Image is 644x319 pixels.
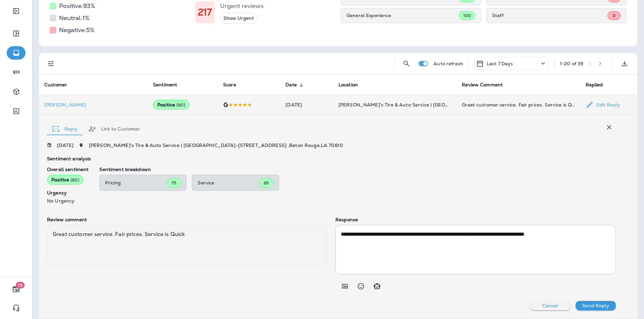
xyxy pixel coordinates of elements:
[59,13,90,23] h5: Neutral: 1 %
[153,82,186,88] span: Sentiment
[47,217,327,222] p: Review comment
[99,167,616,172] p: Sentiment breakdown
[582,303,609,308] p: Send Reply
[285,82,306,88] span: Date
[338,82,367,88] span: Location
[463,13,471,18] span: 100
[44,57,58,70] button: Filters
[586,82,603,88] span: Replied
[223,82,245,88] span: Score
[44,102,142,107] div: Click to view Customer Drawer
[198,7,212,18] h1: 217
[44,102,142,107] p: [PERSON_NAME]
[530,301,570,310] button: Cancel
[618,57,631,70] button: Export as CSV
[462,82,512,88] span: Review Comment
[153,82,177,88] span: Sentiment
[70,177,79,183] span: ( 80 )
[220,1,264,11] h5: Urgent reviews
[7,283,25,296] button: 19
[338,102,485,108] span: [PERSON_NAME]'s Tire & Auto Service | [GEOGRAPHIC_DATA]
[487,61,513,66] p: Last 7 Days
[47,156,616,161] p: Sentiment analysis
[47,175,84,185] div: Positive
[492,13,607,18] p: Staff
[47,167,89,172] p: Overall sentiment
[176,102,185,108] span: ( 80 )
[47,225,327,265] div: Great customer service. Fair prices. Service is Quick
[612,13,615,18] span: 0
[44,82,76,88] span: Customer
[47,190,89,195] p: Urgency
[335,217,616,222] p: Response
[47,198,89,204] p: No Urgency
[400,57,413,70] button: Search Reviews
[171,180,176,186] span: 75
[462,82,503,88] span: Review Comment
[198,180,259,185] p: Service
[89,142,343,148] span: [PERSON_NAME]'s Tire & Auto Service | [GEOGRAPHIC_DATA] - [STREET_ADDRESS] , Baton Rouge , LA 70810
[542,303,558,308] p: Cancel
[433,61,463,66] p: Auto refresh
[47,117,83,141] button: Reply
[576,301,616,310] button: Send Reply
[594,102,620,107] p: Edit Reply
[462,101,575,108] div: Great customer service. Fair prices. Service is Quick
[338,82,358,88] span: Location
[264,180,269,186] span: 85
[7,4,25,18] button: Expand Sidebar
[59,25,95,35] h5: Negative: 5 %
[338,280,352,293] button: Add in a premade template
[370,280,384,293] button: Generate AI response
[560,61,583,66] div: 1 - 20 of 39
[105,180,167,185] p: Pricing
[586,82,612,88] span: Replied
[220,13,257,24] button: Show Urgent
[57,143,73,148] p: [DATE]
[59,1,95,11] h5: Positive: 93 %
[44,82,67,88] span: Customer
[83,117,145,141] button: Link to Customer
[280,95,333,115] td: [DATE]
[354,280,368,293] button: Select an emoji
[285,82,297,88] span: Date
[223,82,236,88] span: Score
[346,13,459,18] p: General Experience
[16,282,25,289] span: 19
[153,100,190,110] div: Positive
